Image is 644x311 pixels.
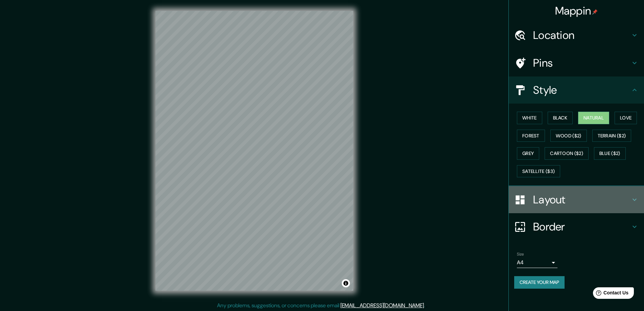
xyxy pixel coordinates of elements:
[509,76,644,104] div: Style
[517,165,560,178] button: Satellite ($3)
[509,186,644,213] div: Layout
[594,147,626,160] button: Blue ($2)
[340,302,424,309] a: [EMAIL_ADDRESS][DOMAIN_NAME]
[533,220,630,234] h4: Border
[548,112,573,124] button: Black
[550,130,587,142] button: Wood ($2)
[555,4,598,18] h4: Mappin
[517,257,557,268] div: A4
[533,193,630,206] h4: Layout
[517,112,542,124] button: White
[509,49,644,76] div: Pins
[509,22,644,49] div: Location
[592,130,631,142] button: Terrain ($2)
[533,56,630,70] h4: Pins
[615,112,637,124] button: Love
[578,112,609,124] button: Natural
[425,302,426,310] div: .
[217,302,425,310] p: Any problems, suggestions, or concerns please email .
[545,147,589,160] button: Cartoon ($2)
[509,213,644,240] div: Border
[342,279,350,287] button: Toggle attribution
[592,9,598,15] img: pin-icon.png
[533,83,630,97] h4: Style
[517,130,545,142] button: Forest
[514,276,565,289] button: Create your map
[426,302,427,310] div: .
[584,285,637,304] iframe: Help widget launcher
[517,251,524,257] label: Size
[156,11,353,291] canvas: Map
[533,28,630,42] h4: Location
[517,147,539,160] button: Grey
